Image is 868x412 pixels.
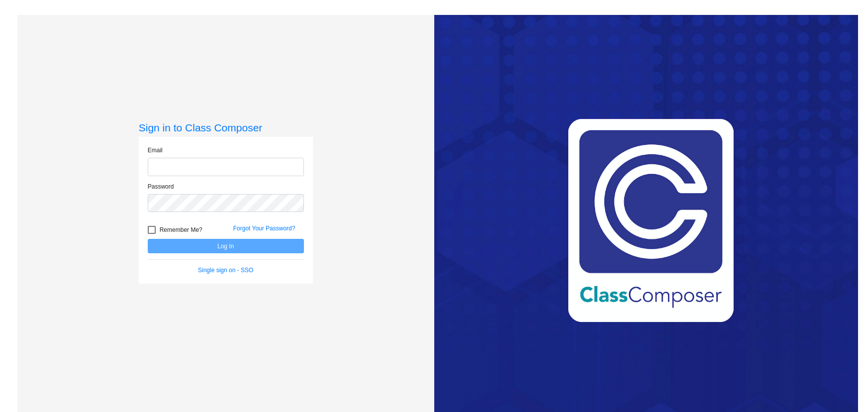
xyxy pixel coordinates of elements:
span: Remember Me? [160,224,202,236]
a: Forgot Your Password? [233,225,295,232]
label: Password [148,182,174,191]
button: Log In [148,239,304,253]
h3: Sign in to Class Composer [139,121,313,134]
label: Email [148,146,163,155]
a: Single sign on - SSO [198,267,253,274]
